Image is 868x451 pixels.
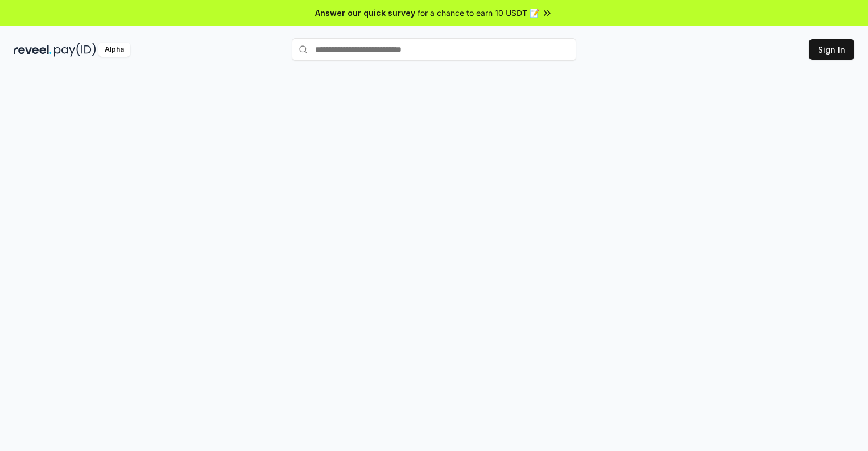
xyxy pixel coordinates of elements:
[809,39,854,60] button: Sign In
[98,43,130,57] div: Alpha
[315,7,415,19] span: Answer our quick survey
[54,43,96,57] img: pay_id
[14,43,52,57] img: reveel_dark
[418,7,539,19] span: for a chance to earn 10 USDT 📝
